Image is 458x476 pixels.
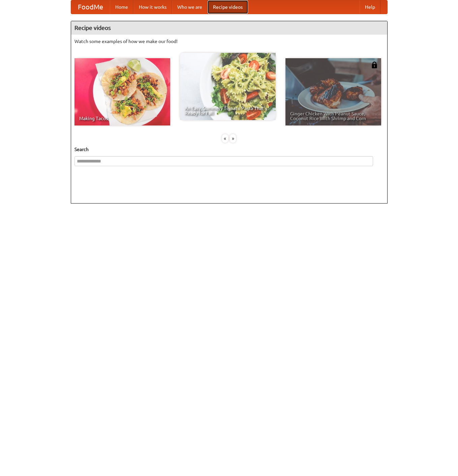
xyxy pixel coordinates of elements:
span: Making Tacos [79,116,165,121]
a: An Easy, Summery Tomato Pasta That's Ready for Fall [180,53,276,120]
div: » [230,134,236,143]
img: 483408.png [371,62,378,68]
span: An Easy, Summery Tomato Pasta That's Ready for Fall [185,106,271,115]
h5: Search [74,146,384,153]
a: Home [110,0,133,14]
a: Making Tacos [74,58,170,125]
a: FoodMe [71,0,110,14]
a: Help [360,0,380,14]
a: Who we are [172,0,208,14]
a: Recipe videos [208,0,248,14]
p: Watch some examples of how we make our food! [74,38,384,45]
a: How it works [133,0,172,14]
div: « [222,134,228,143]
h4: Recipe videos [71,21,387,35]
